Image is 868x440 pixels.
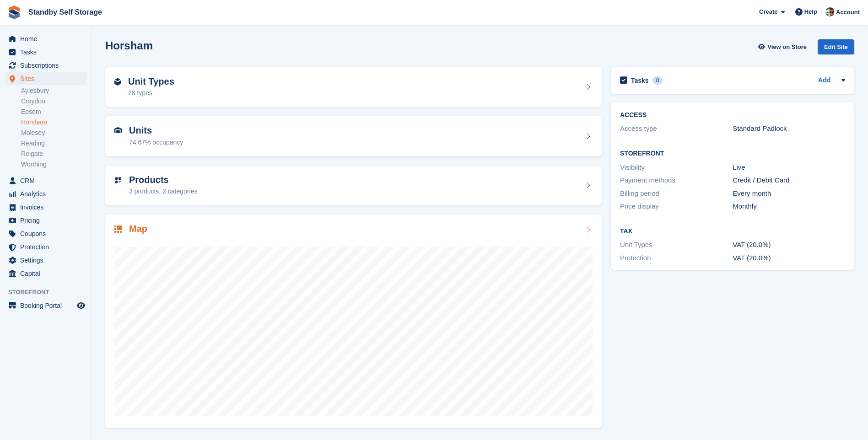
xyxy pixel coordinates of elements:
a: Add [818,75,830,86]
h2: Horsham [105,39,153,52]
h2: Unit Types [128,76,174,87]
div: Credit / Debit Card [733,175,845,186]
div: Standard Padlock [733,123,845,134]
span: View on Store [767,43,807,52]
span: Settings [20,254,75,267]
a: menu [5,174,86,187]
a: Preview store [75,300,86,311]
img: unit-icn-7be61d7bf1b0ce9d3e12c5938cc71ed9869f7b940bace4675aadf7bd6d80202e.svg [114,127,122,134]
img: stora-icon-8386f47178a22dfd0bd8f6a31ec36ba5ce8667c1dd55bd0f319d3a0aa187defe.svg [7,5,21,19]
div: VAT (20.0%) [733,240,845,250]
span: Coupons [20,227,75,240]
span: Pricing [20,214,75,227]
img: custom-product-icn-752c56ca05d30b4aa98f6f15887a0e09747e85b44ffffa43cff429088544963d.svg [114,177,122,184]
span: Tasks [20,46,75,59]
a: Products 3 products, 2 categories [105,166,602,206]
span: CRM [20,174,75,187]
img: unit-type-icn-2b2737a686de81e16bb02015468b77c625bbabd49415b5ef34ead5e3b44a266d.svg [114,78,121,86]
h2: Units [129,125,183,136]
div: Protection [620,253,733,263]
div: Unit Types [620,240,733,250]
h2: Tax [620,228,845,235]
span: Subscriptions [20,59,75,72]
h2: ACCESS [620,112,845,119]
a: Molesey [21,129,86,137]
a: menu [5,46,86,59]
a: Reigate [21,150,86,158]
a: Horsham [21,118,86,127]
a: Standby Self Storage [25,5,106,20]
span: Analytics [20,188,75,200]
span: Create [759,7,777,16]
span: Home [20,32,75,45]
a: menu [5,299,86,312]
div: Access type [620,123,733,134]
h2: Products [129,175,197,185]
div: Monthly [733,201,845,212]
div: Every month [733,188,845,199]
a: menu [5,241,86,253]
span: Help [804,7,817,16]
div: Payment methods [620,175,733,186]
span: Invoices [20,201,75,214]
span: Protection [20,241,75,253]
div: 28 types [128,88,174,98]
a: menu [5,59,86,72]
h2: Storefront [620,150,845,157]
a: Croydon [21,97,86,106]
a: Epsom [21,107,86,116]
div: Visibility [620,162,733,173]
h2: Tasks [631,76,649,85]
div: Price display [620,201,733,212]
a: menu [5,267,86,280]
div: 3 products, 2 categories [129,187,197,196]
a: Unit Types 28 types [105,67,602,107]
h2: Map [129,224,147,234]
a: Units 74.67% occupancy [105,116,602,156]
span: Booking Portal [20,299,75,312]
img: Michael Walker [825,7,835,16]
a: View on Store [757,39,810,54]
div: Edit Site [818,39,854,54]
span: Sites [20,72,75,85]
a: menu [5,254,86,267]
a: Reading [21,139,86,148]
a: Worthing [21,160,86,169]
div: VAT (20.0%) [733,253,845,263]
a: menu [5,72,86,85]
img: map-icn-33ee37083ee616e46c38cad1a60f524a97daa1e2b2c8c0bc3eb3415660979fc1.svg [114,225,122,233]
div: 74.67% occupancy [129,138,183,147]
div: Billing period [620,188,733,199]
div: 0 [652,76,663,85]
a: menu [5,214,86,227]
span: Account [836,8,860,17]
a: menu [5,32,86,45]
div: Live [733,162,845,173]
a: menu [5,201,86,214]
span: Storefront [8,288,91,297]
span: Capital [20,267,75,280]
a: menu [5,227,86,240]
a: Edit Site [818,39,854,58]
a: Map [105,215,602,428]
a: menu [5,188,86,200]
a: Aylesbury [21,86,86,95]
